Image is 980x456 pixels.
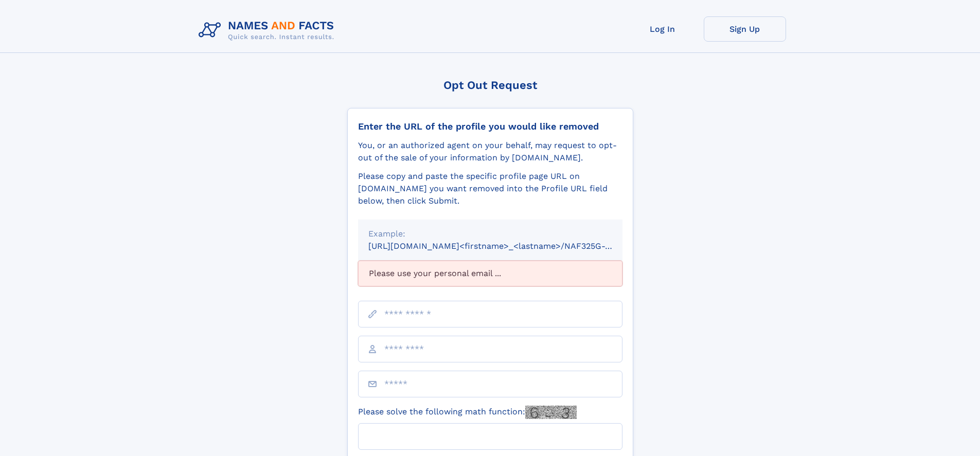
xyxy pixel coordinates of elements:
div: Opt Out Request [347,79,633,92]
img: Logo Names and Facts [194,16,343,44]
a: Log In [621,16,704,42]
div: Example: [368,228,612,240]
label: Please solve the following math function: [358,406,577,419]
div: Enter the URL of the profile you would like removed [358,121,622,132]
div: Please use your personal email ... [358,261,622,286]
div: Please copy and paste the specific profile page URL on [DOMAIN_NAME] you want removed into the Pr... [358,170,622,207]
small: [URL][DOMAIN_NAME]<firstname>_<lastname>/NAF325G-xxxxxxxx [368,241,642,251]
a: Sign Up [704,16,786,42]
div: You, or an authorized agent on your behalf, may request to opt-out of the sale of your informatio... [358,139,622,164]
